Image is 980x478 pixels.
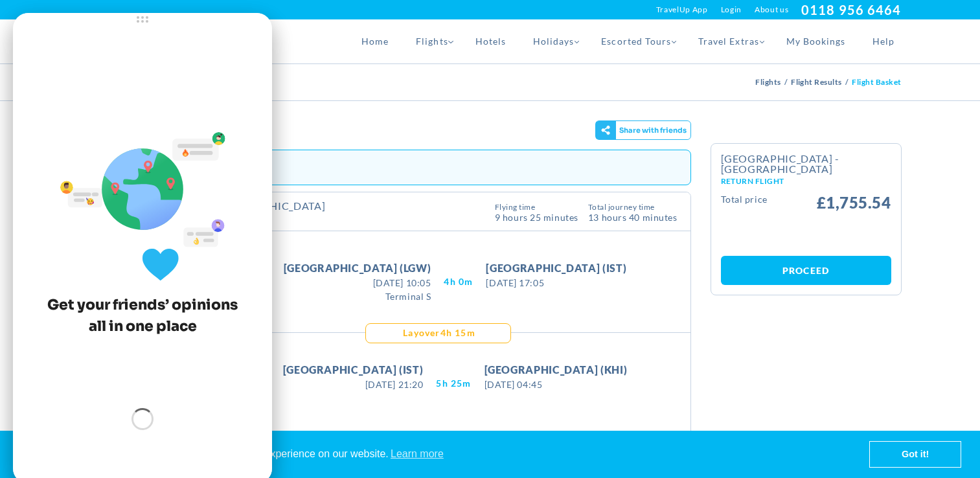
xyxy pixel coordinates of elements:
[79,150,691,185] div: Embedded experience
[587,19,685,63] a: Escorted Tours
[721,256,891,285] a: Proceed
[403,326,440,339] span: Layover
[462,19,519,63] a: Hotels
[283,378,424,391] span: [DATE] 21:20
[402,19,461,63] a: Flights
[773,19,860,63] a: My Bookings
[801,2,901,17] a: 0118 956 6464
[436,377,471,390] span: 5H 25M
[495,211,578,222] span: 9 Hours 25 Minutes
[721,220,891,243] iframe: PayPal Message 1
[721,195,768,211] small: Total Price
[588,203,678,211] span: Total Journey Time
[595,120,691,140] gamitee-button: Get your friends' opinions
[495,203,578,211] span: Flying Time
[721,177,891,185] small: Return Flight
[284,276,431,290] span: [DATE] 10:05
[859,19,901,63] a: Help
[284,260,431,276] span: [GEOGRAPHIC_DATA] (LGW)
[484,362,628,378] span: [GEOGRAPHIC_DATA] (KHI)
[444,275,473,288] span: 4H 0M
[486,260,626,276] span: [GEOGRAPHIC_DATA] (IST)
[283,362,424,378] span: [GEOGRAPHIC_DATA] (IST)
[484,378,628,391] span: [DATE] 04:45
[519,19,587,63] a: Holidays
[284,290,431,303] span: Terminal S
[348,19,402,63] a: Home
[817,195,891,211] span: £1,755.54
[19,444,869,464] span: This website uses cookies to ensure you get the best experience on our website.
[400,326,475,339] div: 4H 15M
[791,77,845,87] a: Flight Results
[685,19,773,63] a: Travel Extras
[486,276,626,290] span: [DATE] 17:05
[852,64,901,100] li: Flight Basket
[870,442,961,468] a: dismiss cookie message
[755,77,784,87] a: Flights
[721,154,891,185] h2: [GEOGRAPHIC_DATA] - [GEOGRAPHIC_DATA]
[588,211,678,222] span: 13 hours 40 Minutes
[389,444,446,464] a: learn more about cookies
